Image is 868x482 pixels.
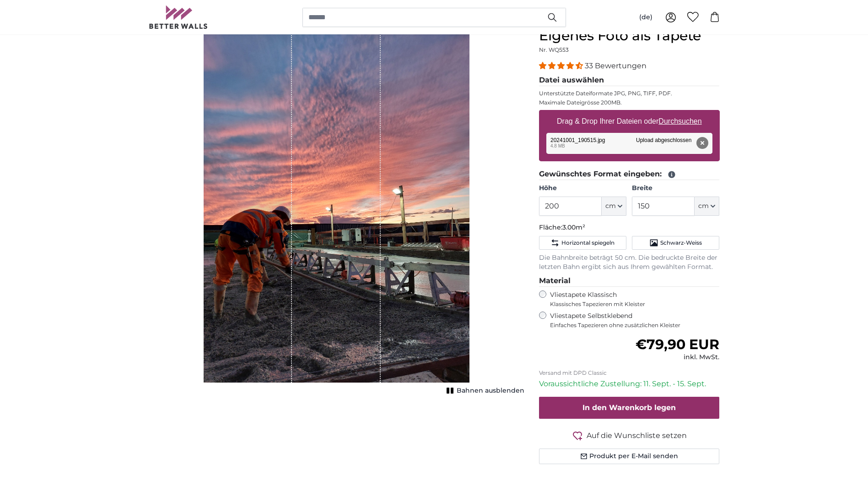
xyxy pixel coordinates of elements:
span: Nr. WQ553 [539,46,569,53]
span: Bahnen ausblenden [457,386,524,395]
button: Bahnen ausblenden [444,384,524,397]
p: Maximale Dateigrösse 200MB. [539,99,720,106]
button: cm [695,197,719,216]
span: 3.00m² [562,223,585,231]
label: Vliestapete Selbstklebend [550,312,720,329]
button: Schwarz-Weiss [632,236,719,250]
span: cm [698,202,709,211]
h1: Eigenes Foto als Tapete [539,27,720,44]
p: Unterstützte Dateiformate JPG, PNG, TIFF, PDF. [539,90,720,97]
span: €79,90 EUR [636,336,719,353]
span: Einfaches Tapezieren ohne zusätzlichen Kleister [550,322,720,329]
legend: Material [539,275,720,287]
label: Höhe [539,184,626,193]
button: In den Warenkorb legen [539,397,720,419]
label: Drag & Drop Ihrer Dateien oder [553,112,706,131]
button: Horizontal spiegeln [539,236,626,250]
p: Die Bahnbreite beträgt 50 cm. Die bedruckte Breite der letzten Bahn ergibt sich aus Ihrem gewählt... [539,253,720,272]
span: cm [605,202,616,211]
u: Durchsuchen [658,117,701,125]
label: Vliestapete Klassisch [550,290,712,308]
legend: Gewünschtes Format eingeben: [539,169,720,180]
span: Schwarz-Weiss [660,239,702,246]
button: Auf die Wunschliste setzen [539,430,720,441]
div: inkl. MwSt. [636,353,719,362]
p: Voraussichtliche Zustellung: 11. Sept. - 15. Sept. [539,378,720,389]
button: cm [602,197,626,216]
span: Horizontal spiegeln [561,239,615,246]
span: 4.33 stars [539,61,585,70]
p: Fläche: [539,223,720,232]
span: In den Warenkorb legen [582,403,676,412]
label: Breite [632,184,719,193]
legend: Datei auswählen [539,75,720,86]
div: 1 of 1 [149,27,524,394]
span: 33 Bewertungen [585,61,647,70]
button: (de) [632,9,660,26]
button: Produkt per E-Mail senden [539,449,720,464]
span: Klassisches Tapezieren mit Kleister [550,301,712,308]
p: Versand mit DPD Classic [539,369,720,377]
img: Betterwalls [149,5,208,29]
span: Auf die Wunschliste setzen [587,430,687,441]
